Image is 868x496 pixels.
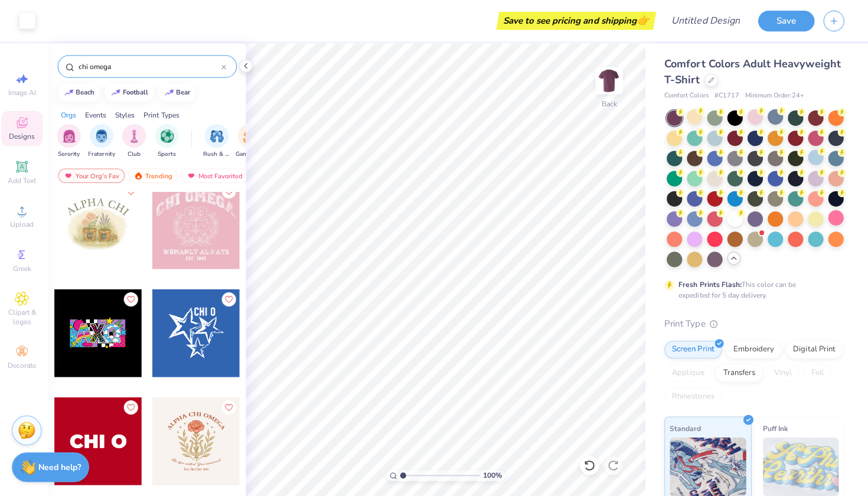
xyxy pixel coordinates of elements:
[767,363,800,380] div: Vinyl
[226,398,240,412] button: Like
[680,278,742,288] strong: Fresh Prints Flash:
[226,291,240,305] button: Like
[162,83,200,101] button: bear
[759,11,815,31] button: Save
[67,129,80,142] img: Sorority Image
[804,363,831,380] div: Foil
[185,168,252,182] div: Most Favorited
[132,129,145,142] img: Club Image
[127,89,152,95] div: football
[63,168,129,182] div: Your Org's Fav
[665,386,723,404] div: Rhinestones
[126,123,150,158] div: filter for Club
[207,123,234,158] button: filter button
[138,171,147,179] img: trending.gif
[80,89,99,95] div: beach
[43,459,86,471] strong: Need help?
[207,123,234,158] div: filter for Rush & Bid
[109,83,158,101] button: football
[239,123,266,158] div: filter for Game Day
[159,123,182,158] button: filter button
[671,420,702,432] span: Standard
[61,123,85,158] div: filter for Sorority
[671,435,747,494] img: Standard
[65,109,80,120] div: Orgs
[726,339,782,357] div: Embroidery
[12,359,41,368] span: Decorate
[239,149,266,158] span: Game Day
[168,89,178,96] img: trend_line.gif
[81,60,225,72] input: Try "Alpha"
[715,90,740,100] span: # C1717
[214,129,227,142] img: Rush & Bid Image
[164,129,178,142] img: Sports Image
[68,171,77,179] img: most_fav.gif
[93,123,119,158] button: filter button
[61,123,85,158] button: filter button
[148,109,183,120] div: Print Types
[239,123,266,158] button: filter button
[763,420,788,432] span: Puff Ink
[89,109,110,120] div: Events
[716,363,763,380] div: Transfers
[665,56,841,86] span: Comfort Colors Adult Heavyweight T-Shirt
[6,306,47,325] span: Clipart & logos
[93,149,119,158] span: Fraternity
[638,13,651,27] span: 👉
[207,149,234,158] span: Rush & Bid
[119,109,139,120] div: Styles
[665,90,709,100] span: Comfort Colors
[62,83,105,101] button: beach
[665,315,844,329] div: Print Type
[665,339,723,357] div: Screen Print
[126,123,150,158] button: filter button
[18,262,36,272] span: Greek
[786,339,843,357] div: Digital Print
[190,171,200,179] img: most_fav.gif
[746,90,805,100] span: Minimum Order: 24 +
[603,98,618,109] div: Back
[128,291,142,305] button: Like
[63,149,84,158] span: Sorority
[68,89,78,96] img: trend_line.gif
[159,123,182,158] div: filter for Sports
[485,468,504,478] span: 100 %
[132,168,181,182] div: Trending
[246,129,260,142] img: Game Day Image
[501,12,654,30] div: Save to see pricing and shipping
[115,89,125,96] img: trend_line.gif
[99,129,112,142] img: Fraternity Image
[663,9,750,32] input: Untitled Design
[128,398,142,412] button: Like
[14,131,40,141] span: Designs
[13,87,41,97] span: Image AI
[180,89,194,95] div: bear
[680,278,825,299] div: This color can be expedited for 5 day delivery.
[763,435,840,494] img: Puff Ink
[93,123,119,158] div: filter for Fraternity
[132,149,145,158] span: Club
[599,68,622,92] img: Back
[162,149,180,158] span: Sports
[12,175,41,184] span: Add Text
[15,218,38,228] span: Upload
[665,363,713,380] div: Applique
